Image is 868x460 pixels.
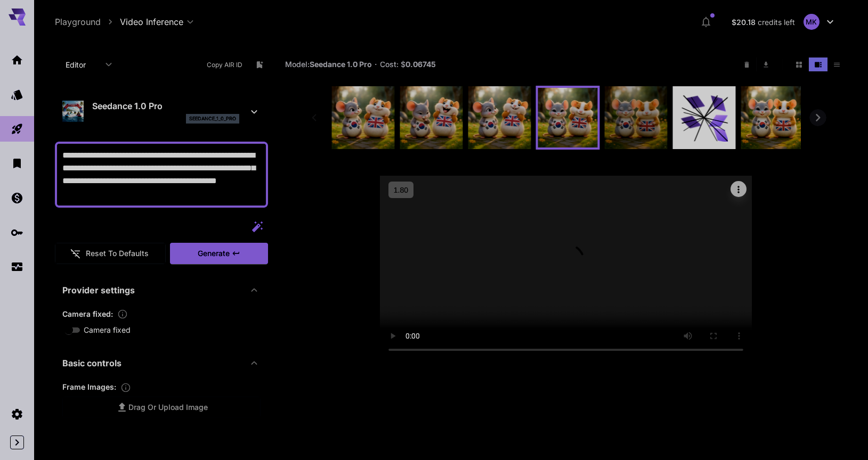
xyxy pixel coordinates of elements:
[731,181,747,197] div: Actions
[400,86,463,149] img: 5IV07gAAAAGSURBVAMAEWynfdD4Tn8AAAAASUVORK5CYII=
[11,157,23,170] div: Library
[804,14,820,30] div: MK
[62,357,121,369] p: Basic controls
[604,86,667,149] img: +F7tNUAAAABklEQVQDADKHTXgTM54HAAAAAElFTkSuQmCC
[198,247,230,260] span: Generate
[55,15,101,28] a: Playground
[468,86,531,149] img: 005mOsAAAAGSURBVAMA1IIcyI4tnZEAAAAASUVORK5CYII=
[200,57,248,72] button: Copy AIR ID
[721,10,847,34] button: $20.179MK
[255,58,264,71] button: Add to library
[170,243,268,265] button: Generate
[55,243,166,265] button: Reset to defaults
[732,17,795,28] div: $20.179
[62,350,261,376] div: Basic controls
[11,122,23,136] div: Playground
[120,15,183,28] span: Video Inference
[737,57,756,71] button: Clear All
[92,100,239,112] p: Seedance 1.0 Pro
[84,324,131,335] span: Camera fixed
[11,191,23,204] div: Wallet
[11,53,23,67] div: Home
[736,56,776,72] div: Clear AllDownload All
[789,56,847,72] div: Show media in grid viewShow media in video viewShow media in list view
[375,58,377,71] p: ·
[380,60,436,69] span: Cost: $
[741,86,804,149] img: 4AvDe8AAAAASUVORK5CYII=
[405,60,436,69] b: 0.06745
[62,277,261,303] div: Provider settings
[62,382,116,391] span: Frame Images :
[828,57,846,71] button: Show media in list view
[538,88,597,147] img: uau4IAAAAGSURBVAMALnvjuvDMzm8AAAAASUVORK5CYII=
[10,436,24,449] button: Expand sidebar
[757,57,775,71] button: Download All
[790,57,808,71] button: Show media in grid view
[732,18,758,27] span: $20.18
[11,260,23,274] div: Usage
[310,60,372,69] b: Seedance 1.0 Pro
[285,60,372,69] span: Model:
[11,88,23,101] div: Models
[62,284,135,297] p: Provider settings
[189,115,236,122] p: seedance_1_0_pro
[62,309,113,318] span: Camera fixed :
[758,18,795,27] span: credits left
[55,15,120,28] nav: breadcrumb
[809,57,828,71] button: Show media in video view
[62,95,261,128] div: Seedance 1.0 Proseedance_1_0_pro
[66,59,99,70] span: Editor
[11,226,23,239] div: API Keys
[11,407,23,421] div: Settings
[331,86,394,149] img: +nF5nsAAAABklEQVQDAOsHO2ItXVSeAAAAAElFTkSuQmCC
[116,382,135,393] button: Upload frame images.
